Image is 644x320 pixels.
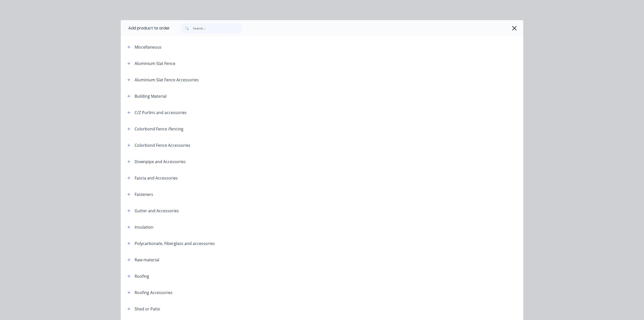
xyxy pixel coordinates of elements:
[135,93,167,99] div: Building Material
[135,142,190,148] div: Colorbond Fence Accessories
[121,20,170,36] div: Add product to order
[135,224,153,230] div: Insulation
[135,77,199,83] div: Aluminium Slat Fence Accessories
[135,290,173,296] div: Roofing Accessories
[135,110,187,116] div: C/Z Purlins and accessories
[135,126,183,132] div: Colorbond Fence /fencing
[135,273,149,279] div: Roofing
[135,191,153,197] div: Fasteners
[135,306,160,312] div: Shed or Patio
[135,257,159,263] div: Raw material
[135,44,162,50] div: Miscellaneous
[135,208,179,214] div: Gutter and Accessories
[135,175,178,181] div: Fascia and Accessories
[135,240,215,246] div: Polycarbonate, Fiberglass and accessories
[135,60,175,66] div: Aluminium Slat Fence
[193,23,243,33] input: Search...
[135,159,186,165] div: Downpipe and Accessories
